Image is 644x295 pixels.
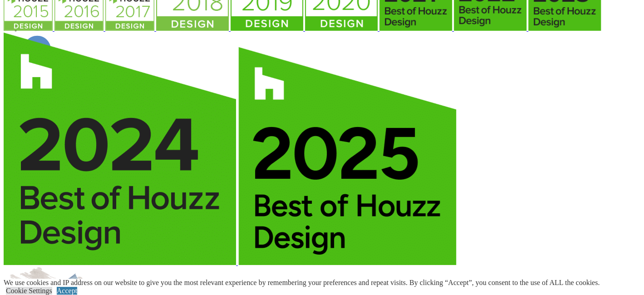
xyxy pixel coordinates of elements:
[57,287,77,295] a: Accept
[238,47,456,265] img: best oh houzz 2025 banner
[6,287,52,295] a: Cookie Settings
[4,279,600,287] div: We use cookies and IP address on our website to give you the most relevant experience by remember...
[4,33,236,265] img: Houzz design badge 2024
